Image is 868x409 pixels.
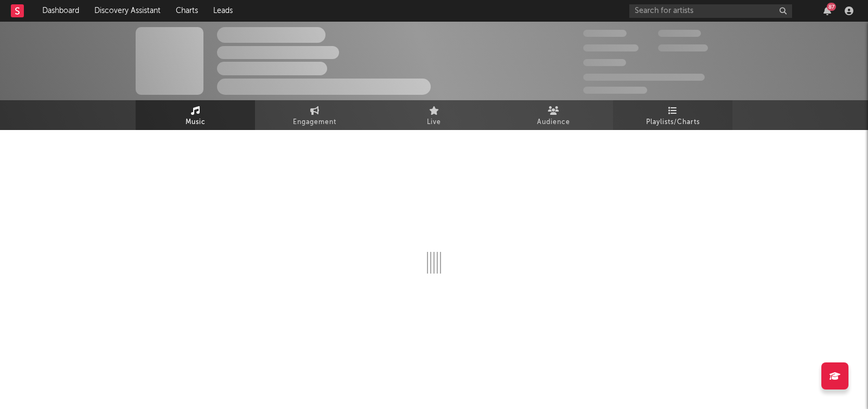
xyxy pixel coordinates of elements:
[646,116,700,129] span: Playlists/Charts
[658,30,701,37] span: 100,000
[494,100,613,130] a: Audience
[255,100,374,130] a: Engagement
[583,59,626,66] span: 100,000
[658,44,708,51] span: 1,000,000
[537,116,570,129] span: Audience
[827,3,836,11] div: 87
[629,4,792,18] input: Search for artists
[583,44,639,51] span: 50,000,000
[583,74,705,81] span: 50,000,000 Monthly Listeners
[583,87,647,94] span: Jump Score: 85.0
[186,116,206,129] span: Music
[293,116,336,129] span: Engagement
[583,30,627,37] span: 300,000
[427,116,441,129] span: Live
[136,100,255,130] a: Music
[613,100,732,130] a: Playlists/Charts
[374,100,494,130] a: Live
[824,7,831,15] button: 87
